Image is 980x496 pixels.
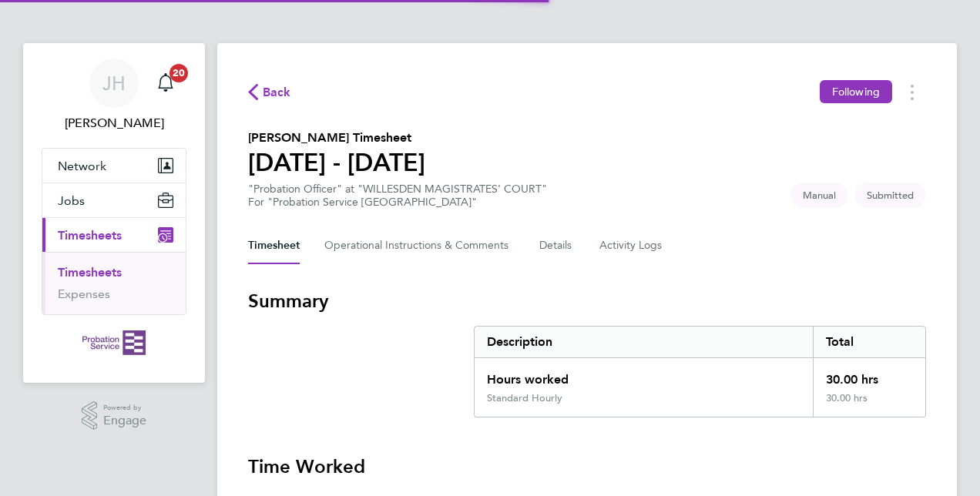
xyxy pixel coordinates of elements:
[58,193,85,208] span: Jobs
[23,43,205,383] nav: Main navigation
[150,59,181,108] a: 20
[248,183,547,209] div: "Probation Officer" at "WILLESDEN MAGISTRATES' COURT"
[248,289,926,313] h3: Summary
[790,183,848,208] span: This timesheet was manually created.
[42,218,186,252] button: Timesheets
[58,287,110,301] a: Expenses
[475,358,813,392] div: Hours worked
[820,80,892,103] button: Following
[248,147,425,178] h1: [DATE] - [DATE]
[248,82,291,102] button: Back
[854,183,926,208] span: This timesheet is Submitted.
[103,401,146,414] span: Powered by
[248,196,547,209] div: For "Probation Service [GEOGRAPHIC_DATA]"
[248,454,926,479] h3: Time Worked
[813,327,925,357] div: Total
[58,265,122,280] a: Timesheets
[42,252,186,314] div: Timesheets
[248,227,300,264] button: Timesheet
[813,392,925,417] div: 30.00 hrs
[82,330,145,355] img: probationservice-logo-retina.png
[103,414,146,427] span: Engage
[263,83,291,102] span: Back
[58,228,122,243] span: Timesheets
[475,327,813,357] div: Description
[487,392,562,404] div: Standard Hourly
[539,227,575,264] button: Details
[599,227,664,264] button: Activity Logs
[82,401,147,431] a: Powered byEngage
[813,358,925,392] div: 30.00 hrs
[42,183,186,217] button: Jobs
[248,129,425,147] h2: [PERSON_NAME] Timesheet
[58,159,106,173] span: Network
[102,73,126,93] span: JH
[324,227,515,264] button: Operational Instructions & Comments
[474,326,926,417] div: Summary
[42,330,186,355] a: Go to home page
[169,64,188,82] span: 20
[898,80,926,104] button: Timesheets Menu
[42,114,186,132] span: Joe Hopwood
[42,59,186,132] a: JH[PERSON_NAME]
[832,85,880,99] span: Following
[42,149,186,183] button: Network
